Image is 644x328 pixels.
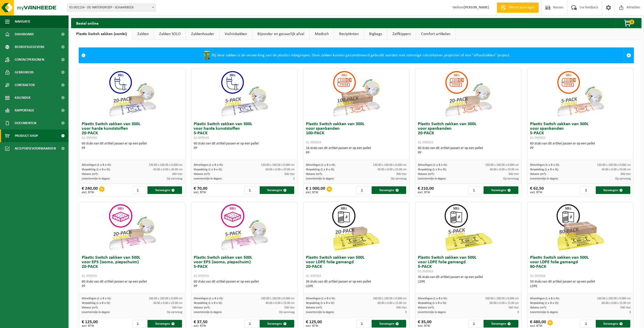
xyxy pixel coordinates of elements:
[15,129,38,142] span: Product Shop
[293,177,295,180] span: 3
[172,306,183,309] span: 500 liter
[418,302,447,305] span: Verpakking (L x B x H):
[503,177,519,180] span: Op aanvraag
[306,186,325,194] div: € 1 000,00
[555,69,606,119] img: 01-999952
[373,297,407,300] span: 190.00 x 100.00 x 0.000 cm
[555,202,606,253] img: 01-999968
[306,255,407,278] h3: Plastic Switch zakken van 500L voor LDPE folie gemengd 20-PACK
[485,297,519,300] span: 190.00 x 100.00 x 0.000 cm
[530,324,546,327] span: excl. BTW
[508,306,519,309] span: 500 liter
[82,136,97,140] span: 01-999950
[580,320,595,327] input: 1
[306,311,334,314] span: Levertermijn in dagen:
[82,284,183,289] div: PP
[15,117,36,129] span: Documenten
[443,69,494,119] img: 01-999953
[244,186,259,194] input: 1
[620,306,631,309] span: 500 liter
[82,255,183,278] h3: Plastic Switch zakken van 500L voor EPS (isomo, piepschuim) 20-PACK
[82,191,98,194] span: excl. BTW
[530,191,544,194] span: excl. BTW
[530,284,631,289] div: LDPE
[418,186,434,194] div: € 210,00
[154,28,186,40] a: Zakken SOLO
[82,306,98,309] span: Volume (m³):
[530,177,558,180] span: Levertermijn in dagen:
[82,177,110,180] span: Levertermijn in dagen:
[306,122,407,145] h3: Plastic Switch zakken van 300L voor spanbanden 100-PACK
[194,186,207,194] div: € 70,00
[334,28,364,40] a: Recipiënten
[202,50,212,60] img: WB-0240-HPE-GN-50.png
[15,104,34,117] span: Rapportage
[418,163,447,167] span: Afmetingen (L x B x H):
[194,324,207,327] span: excl. BTW
[530,311,558,314] span: Levertermijn in dagen:
[468,320,483,327] input: 1
[67,4,156,11] span: 01-001154 - DE WATERGROEP - SCHAARBEEK
[71,28,132,40] a: Plastic Switch zakken (combi)
[82,302,110,305] span: Verpakking (L x B x H):
[580,186,595,194] input: 1
[418,297,447,300] span: Afmetingen (L x B x H):
[530,320,546,327] div: € 480,00
[153,302,183,305] span: 40.00 x 0.00 x 23.00 cm
[82,311,110,314] span: Levertermijn in dagen:
[507,5,536,10] span: Offerte aanvragen
[418,320,432,327] div: € 35,00
[194,136,209,140] span: 01-999949
[306,177,334,180] span: Levertermijn in dagen:
[418,141,433,144] span: 01-999953
[306,168,335,171] span: Verpakking (L x B x H):
[15,142,56,155] span: Acceptatievoorwaarden
[149,297,183,300] span: 190.00 x 100.00 x 0.000 cm
[82,173,98,176] span: Volume (m³):
[194,122,294,140] h3: Plastic Switch zakken van 300L voor harde kunststoffen 5-PACK
[331,69,382,119] img: 01-999954
[82,168,110,171] span: Verpakking (L x B x H):
[356,186,371,194] input: 1
[194,320,207,327] div: € 37,50
[167,177,183,180] span: Op aanvraag
[508,173,519,176] span: 300 liter
[15,28,34,41] span: Dashboard
[284,173,295,176] span: 300 liter
[490,168,519,171] span: 40.00 x 0.00 x 23.00 cm
[418,122,519,145] h3: Plastic Switch zakken van 300L voor spanbanden 20-PACK
[15,15,30,28] span: Navigatie
[15,53,44,66] span: Contactpersonen
[377,168,407,171] span: 40.00 x 0.00 x 23.00 cm
[167,311,183,314] span: Op aanvraag
[418,168,447,171] span: Verpakking (L x B x H):
[260,186,294,194] button: Toevoegen
[372,320,406,327] button: Toevoegen
[597,297,631,300] span: 190.00 x 100.00 x 0.000 cm
[15,79,35,91] span: Contracten
[418,280,519,284] div: LDPE
[194,177,222,180] span: Levertermijn in dagen:
[260,320,294,327] button: Toevoegen
[484,186,518,194] button: Toevoegen
[615,177,631,180] span: Op aanvraag
[219,202,270,253] img: 01-999955
[82,297,111,300] span: Afmetingen (L x B x H):
[149,163,183,167] span: 130.00 x 100.00 x 0.000 cm
[331,202,382,253] img: 01-999964
[194,274,209,278] span: 01-999955
[396,306,407,309] span: 500 liter
[82,274,97,278] span: 01-999956
[443,202,494,253] img: 01-999963
[132,28,154,40] a: Zakken
[306,320,322,327] div: € 125,00
[15,41,44,53] span: Bedrijfsgegevens
[67,4,156,11] span: 01-001154 - DE WATERGROEP - SCHAARBEEK
[15,91,30,104] span: Kalender
[405,311,407,314] span: 3
[391,177,407,180] span: Op aanvraag
[418,275,519,284] div: 36 stuks van dit artikel passen er op een pallet
[306,306,322,309] span: Volume (m³):
[530,302,559,305] span: Verpakking (L x B x H):
[194,297,223,300] span: Afmetingen (L x B x H):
